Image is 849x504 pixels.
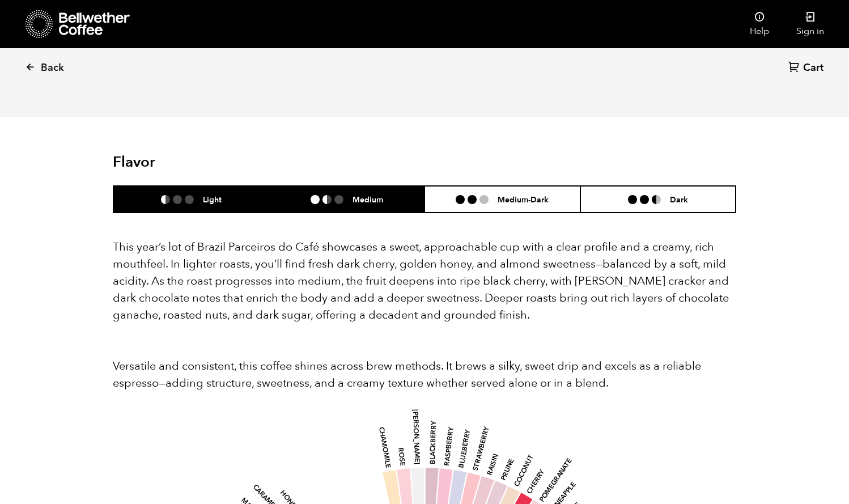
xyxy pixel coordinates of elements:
[803,61,823,75] span: Cart
[498,194,549,204] h6: Medium-Dark
[203,194,222,204] h6: Light
[113,239,736,324] p: This year’s lot of Brazil Parceiros do Café showcases a sweet, approachable cup with a clear prof...
[353,194,383,204] h6: Medium
[113,154,321,171] h2: Flavor
[41,61,64,75] span: Back
[113,358,736,392] p: Versatile and consistent, this coffee shines across brew methods. It brews a silky, sweet drip an...
[788,61,826,76] a: Cart
[670,194,688,204] h6: Dark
